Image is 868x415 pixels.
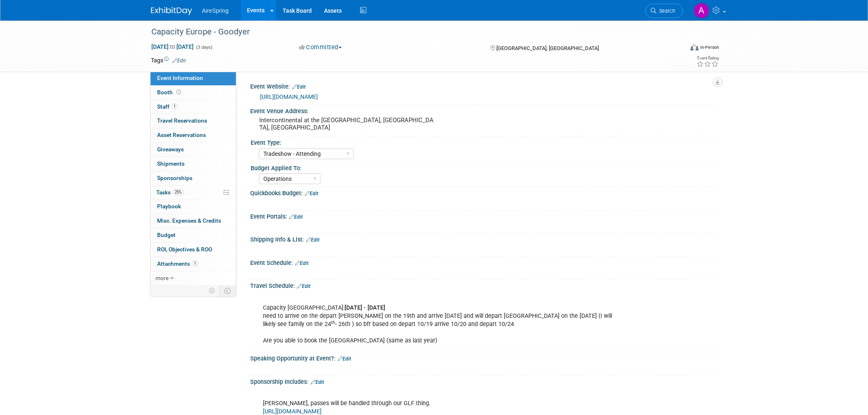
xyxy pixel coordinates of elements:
[250,105,717,115] div: Event Venue Address:
[151,71,236,85] a: Event Information
[205,285,219,296] td: Personalize Event Tab Strip
[496,45,599,51] span: [GEOGRAPHIC_DATA], [GEOGRAPHIC_DATA]
[171,103,178,109] span: 1
[173,189,184,195] span: 25%
[169,43,176,50] span: to
[151,171,236,185] a: Sponsorships
[151,214,236,228] a: Misc. Expenses & Credits
[151,186,236,200] a: Tasks25%
[151,100,236,114] a: Staff1
[151,128,236,142] a: Asset Reservations
[697,56,719,60] div: Event Rating
[151,228,236,242] a: Budget
[151,271,236,285] a: more
[157,89,183,96] span: Booth
[157,203,181,210] span: Playbook
[172,58,186,64] a: Edit
[157,146,184,153] span: Giveaways
[151,243,236,257] a: ROI, Objectives & ROO
[694,3,709,18] img: Aila Ortiaga
[263,408,322,415] a: [URL][DOMAIN_NAME]
[250,280,717,290] div: Travel Schedule:
[155,275,169,281] span: more
[250,376,717,386] div: Sponsorship Includes:
[157,217,221,224] span: Misc. Expenses & Credits
[151,7,192,15] img: ExhibitDay
[151,114,236,128] a: Travel Reservations
[151,200,236,214] a: Playbook
[151,143,236,157] a: Giveaways
[690,44,699,50] img: Format-Inperson.png
[157,103,178,110] span: Staff
[645,4,683,18] a: Search
[157,175,192,181] span: Sponsorships
[250,80,717,91] div: Event Website:
[157,75,203,81] span: Event Information
[151,157,236,171] a: Shipments
[260,93,318,100] a: [URL][DOMAIN_NAME]
[311,379,324,385] a: Edit
[151,257,236,271] a: Attachments1
[157,160,185,167] span: Shipments
[635,43,719,55] div: Event Format
[251,162,713,172] div: Budget Applied To:
[157,246,212,253] span: ROI, Objectives & ROO
[656,8,675,14] span: Search
[289,214,303,220] a: Edit
[250,233,717,244] div: Shipping Info & List:
[202,7,228,14] span: AireSpring
[296,43,345,52] button: Committed
[157,232,176,238] span: Budget
[148,25,671,39] div: Capacity Europe - Goodyer
[175,89,183,95] span: Booth not reserved yet
[157,117,207,124] span: Travel Reservations
[151,56,186,64] td: Tags
[151,43,194,50] span: [DATE] [DATE]
[250,257,717,267] div: Event Schedule:
[338,356,351,362] a: Edit
[192,260,198,267] span: 1
[331,320,335,325] sup: th
[157,260,198,267] span: Attachments
[700,44,719,50] div: In-Person
[151,86,236,100] a: Booth
[259,116,436,131] pre: Intercontinental at the [GEOGRAPHIC_DATA], [GEOGRAPHIC_DATA], [GEOGRAPHIC_DATA]
[251,137,713,147] div: Event Type:
[250,187,717,198] div: Quickbooks Budget:
[195,45,212,50] span: (3 days)
[295,260,308,266] a: Edit
[250,352,717,363] div: Speaking Opportunity at Event?:
[219,285,236,296] td: Toggle Event Tabs
[297,283,311,289] a: Edit
[305,191,318,196] a: Edit
[306,237,320,243] a: Edit
[250,210,717,221] div: Event Portals:
[156,189,184,196] span: Tasks
[257,292,627,349] div: Capacity [GEOGRAPHIC_DATA]: need to arrive on the depart [PERSON_NAME] on the 19th and arrive [DA...
[345,304,385,311] b: [DATE] - [DATE]
[157,132,206,138] span: Asset Reservations
[292,84,306,90] a: Edit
